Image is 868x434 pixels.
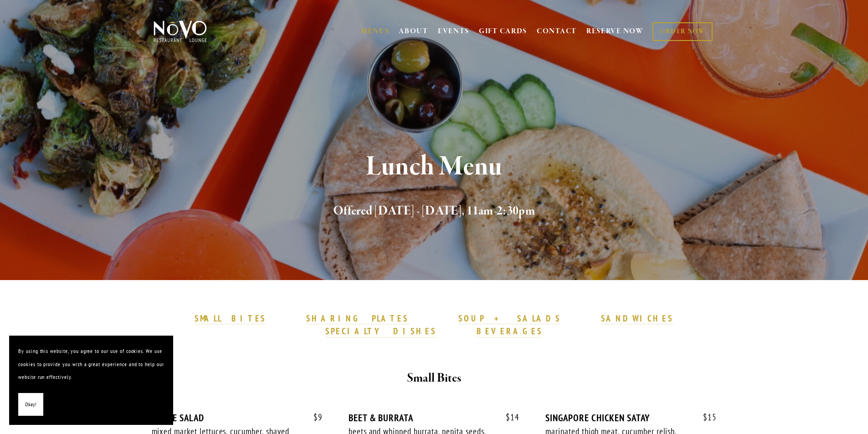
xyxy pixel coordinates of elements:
[325,326,437,337] a: SPECIALTY DISHES
[477,326,543,337] strong: BEVERAGES
[407,370,461,386] strong: Small Bites
[586,23,644,40] a: RESERVE NOW
[325,326,437,337] strong: SPECIALTY DISHES
[506,412,510,423] span: $
[477,326,543,337] a: BEVERAGES
[537,23,577,40] a: CONTACT
[306,313,408,325] a: SHARING PLATES
[601,313,674,324] strong: SANDWICHES
[458,313,560,325] a: SOUP + SALADS
[703,412,708,423] span: $
[545,412,716,424] div: SINGAPORE CHICKEN SATAY
[349,412,519,424] div: BEET & BURRATA
[306,313,408,324] strong: SHARING PLATES
[25,398,36,411] span: Okay!
[497,412,519,423] span: 14
[438,27,469,36] a: EVENTS
[458,313,560,324] strong: SOUP + SALADS
[169,202,700,221] h2: Offered [DATE] - [DATE], 11am-2:30pm
[195,313,266,324] strong: SMALL BITES
[601,313,674,325] a: SANDWICHES
[9,336,173,425] section: Cookie banner
[18,393,43,416] button: Okay!
[195,313,266,325] a: SMALL BITES
[169,152,700,182] h1: Lunch Menu
[694,412,717,423] span: 15
[152,20,209,43] img: Novo Restaurant &amp; Lounge
[18,345,164,384] p: By using this website, you agree to our use of cookies. We use cookies to provide you with a grea...
[313,412,318,423] span: $
[304,412,323,423] span: 9
[152,412,323,424] div: HOUSE SALAD
[479,23,527,40] a: GIFT CARDS
[361,27,390,36] a: MENUS
[652,22,712,41] a: ORDER NOW
[399,27,428,36] a: ABOUT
